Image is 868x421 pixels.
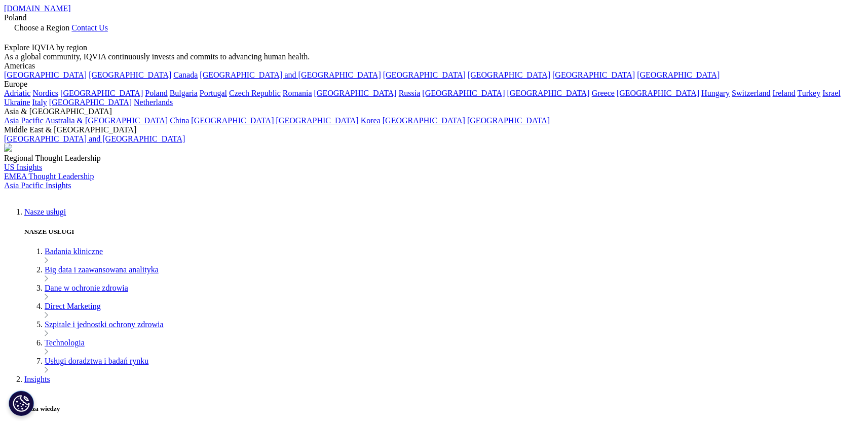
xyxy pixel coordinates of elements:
[24,228,864,236] h5: NASZE USŁUGI
[4,116,44,125] a: Asia Pacific
[822,89,841,97] a: Israel
[4,89,30,97] a: Adriatic
[24,375,50,383] a: Insights
[276,116,359,125] a: [GEOGRAPHIC_DATA]
[552,71,635,79] a: [GEOGRAPHIC_DATA]
[4,52,864,61] div: As a global community, IQVIA continuously invests and commits to advancing human health.
[32,98,47,107] a: Italy
[200,89,227,97] a: Portugal
[170,89,198,97] a: Bulgaria
[617,89,699,97] a: [GEOGRAPHIC_DATA]
[71,23,108,32] a: Contact Us
[4,61,864,71] div: Americas
[798,89,821,97] a: Turkey
[45,247,103,256] a: Badania kliniczne
[4,144,12,152] img: 2093_analyzing-data-using-big-screen-display-and-laptop.png
[45,357,148,365] a: Usługi doradztwa i badań rynku
[4,4,71,13] a: [DOMAIN_NAME]
[24,207,66,216] a: Nasze usługi
[4,125,864,134] div: Middle East & [GEOGRAPHIC_DATA]
[9,391,34,416] button: Ustawienia plików cookie
[4,71,87,79] a: [GEOGRAPHIC_DATA]
[173,71,198,79] a: Canada
[399,89,421,97] a: Russia
[45,116,168,125] a: Australia & [GEOGRAPHIC_DATA]
[45,320,164,329] a: Szpitale i jednostki ochrony zdrowia
[134,98,173,107] a: Netherlands
[4,98,30,107] a: Ukraine
[4,154,864,163] div: Regional Thought Leadership
[283,89,312,97] a: Romania
[4,134,185,143] a: [GEOGRAPHIC_DATA] and [GEOGRAPHIC_DATA]
[45,338,85,347] a: Technologia
[60,89,143,97] a: [GEOGRAPHIC_DATA]
[229,89,281,97] a: Czech Republic
[592,89,615,97] a: Greece
[507,89,590,97] a: [GEOGRAPHIC_DATA]
[4,172,94,181] a: EMEA Thought Leadership
[49,98,132,107] a: [GEOGRAPHIC_DATA]
[4,163,42,171] a: US Insights
[383,71,466,79] a: [GEOGRAPHIC_DATA]
[4,13,864,22] div: Poland
[32,89,58,97] a: Nordics
[314,89,397,97] a: [GEOGRAPHIC_DATA]
[4,80,864,89] div: Europe
[4,181,71,190] a: Asia Pacific Insights
[45,265,159,274] a: Big data i zaawansowana analityka
[89,71,171,79] a: [GEOGRAPHIC_DATA]
[4,107,864,116] div: Asia & [GEOGRAPHIC_DATA]
[145,89,167,97] a: Poland
[170,116,189,125] a: China
[701,89,730,97] a: Hungary
[45,302,101,310] a: Direct Marketing
[732,89,770,97] a: Switzerland
[637,71,720,79] a: [GEOGRAPHIC_DATA]
[422,89,505,97] a: [GEOGRAPHIC_DATA]
[14,23,69,32] span: Choose a Region
[45,284,128,292] a: Dane w ochronie zdrowia
[468,71,550,79] a: [GEOGRAPHIC_DATA]
[361,116,381,125] a: Korea
[467,116,550,125] a: [GEOGRAPHIC_DATA]
[200,71,381,79] a: [GEOGRAPHIC_DATA] and [GEOGRAPHIC_DATA]
[191,116,274,125] a: [GEOGRAPHIC_DATA]
[773,89,796,97] a: Ireland
[4,43,864,52] div: Explore IQVIA by region
[24,405,864,413] h5: Baza wiedzy
[383,116,465,125] a: [GEOGRAPHIC_DATA]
